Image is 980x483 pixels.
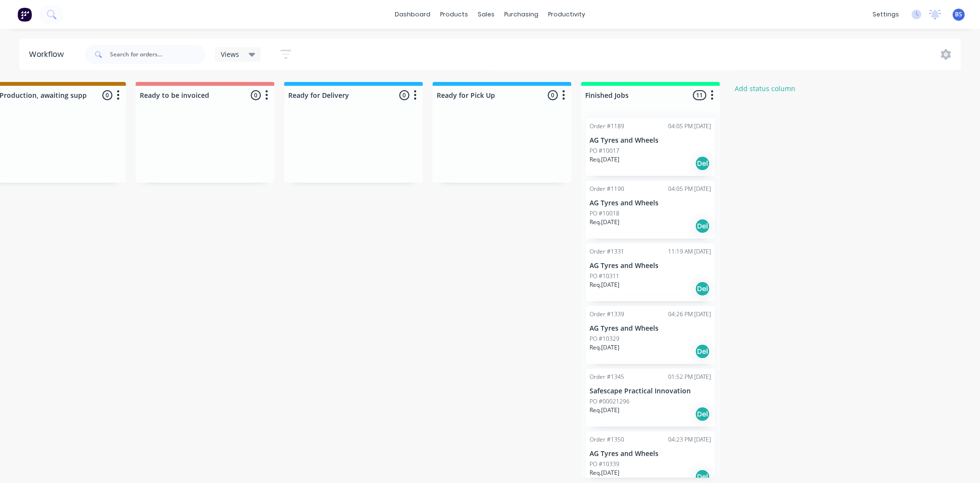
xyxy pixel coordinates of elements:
div: Order #1190 [590,185,624,193]
div: settings [868,7,904,22]
div: Order #1189 [590,122,624,131]
div: Order #1345 [590,373,624,381]
div: purchasing [499,7,543,22]
div: Order #1350 [590,435,624,444]
p: AG Tyres and Wheels [590,262,711,270]
a: dashboard [390,7,435,22]
div: products [435,7,473,22]
p: PO #10018 [590,209,619,218]
div: Order #1339 [590,310,624,319]
p: Req. [DATE] [590,281,619,289]
p: Req. [DATE] [590,406,619,415]
p: AG Tyres and Wheels [590,136,711,145]
div: 04:05 PM [DATE] [668,185,711,193]
div: Del [695,156,710,171]
p: AG Tyres and Wheels [590,199,711,207]
p: Safescape Practical Innovation [590,387,711,395]
div: Order #118904:05 PM [DATE]AG Tyres and WheelsPO #10017Req.[DATE]Del [586,118,715,176]
div: 04:26 PM [DATE] [668,310,711,319]
div: productivity [543,7,590,22]
p: Req. [DATE] [590,218,619,227]
div: Order #119004:05 PM [DATE]AG Tyres and WheelsPO #10018Req.[DATE]Del [586,181,715,239]
span: Views [221,49,239,59]
div: Workflow [29,49,68,60]
p: AG Tyres and Wheels [590,450,711,458]
div: Order #134501:52 PM [DATE]Safescape Practical InnovationPO #00021296Req.[DATE]Del [586,369,715,427]
div: Del [695,218,710,234]
button: Add status column [729,82,800,95]
input: Search for orders... [110,45,205,64]
div: sales [473,7,499,22]
div: 04:05 PM [DATE] [668,122,711,131]
div: 11:19 AM [DATE] [668,247,711,256]
div: 01:52 PM [DATE] [668,373,711,381]
p: PO #10339 [590,460,619,469]
img: Factory [17,7,32,22]
p: PO #10329 [590,335,619,343]
p: Req. [DATE] [590,469,619,477]
div: Order #133111:19 AM [DATE]AG Tyres and WheelsPO #10311Req.[DATE]Del [586,243,715,301]
p: PO #10017 [590,147,619,155]
p: Req. [DATE] [590,155,619,164]
div: 04:23 PM [DATE] [668,435,711,444]
div: Del [695,344,710,359]
div: Del [695,281,710,296]
p: PO #10311 [590,272,619,281]
p: AG Tyres and Wheels [590,324,711,333]
p: Req. [DATE] [590,343,619,352]
span: BS [955,10,962,19]
div: Order #133904:26 PM [DATE]AG Tyres and WheelsPO #10329Req.[DATE]Del [586,306,715,364]
p: PO #00021296 [590,397,630,406]
div: Del [695,406,710,422]
div: Order #1331 [590,247,624,256]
